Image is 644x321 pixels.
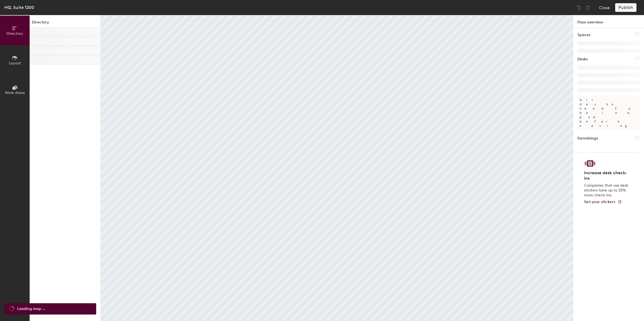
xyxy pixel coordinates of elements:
[585,5,590,10] img: Redo
[4,4,34,11] div: HQ, Suite 1200
[584,200,615,204] span: Get your stickers
[599,3,610,12] button: Close
[6,31,23,36] span: Directory
[577,96,640,130] p: All desks need to be in a pod before saving
[584,200,622,204] a: Get your stickers
[5,90,25,95] span: Work Areas
[573,15,644,28] h1: Floor overview
[9,61,21,65] span: Layout
[30,19,101,28] h1: Directory
[584,183,630,198] p: Companies that use desk stickers have up to 25% more check-ins.
[17,306,45,312] span: Loading map ...
[584,170,630,181] h4: Increase desk check-ins
[577,32,590,38] h1: Spaces
[101,15,573,321] canvas: Map
[577,135,598,141] h1: Furnishings
[576,5,582,10] img: Undo
[584,159,596,168] img: Sticker logo
[577,56,588,62] h1: Desks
